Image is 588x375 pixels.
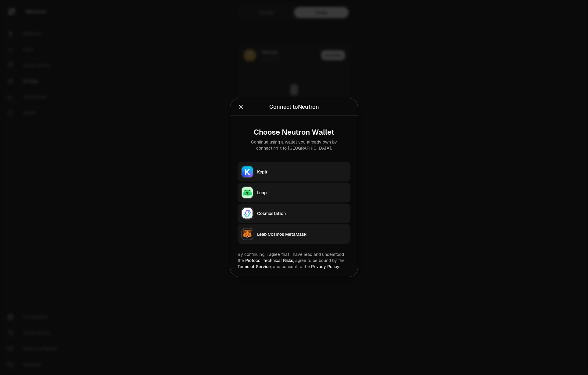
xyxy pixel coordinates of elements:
a: Privacy Policy. [311,264,340,269]
a: Protocol Technical Risks, [245,258,294,263]
button: Close [238,103,244,111]
button: LeapLeap [238,183,350,202]
div: Cosmostation [257,210,347,217]
div: Leap Cosmos MetaMask [257,231,347,237]
div: Leap [257,190,347,196]
div: Keplr [257,169,347,175]
img: Keplr [242,166,253,177]
a: Terms of Service, [238,264,272,269]
button: CosmostationCosmostation [238,204,350,223]
div: Continue using a wallet you already own by connecting it to [GEOGRAPHIC_DATA]. [242,139,346,151]
img: Leap [242,187,253,198]
div: Choose Neutron Wallet [242,128,346,137]
img: Leap Cosmos MetaMask [242,229,253,240]
button: KeplrKeplr [238,162,350,182]
img: Cosmostation [242,208,253,219]
div: Connect to Neutron [269,103,319,111]
div: By continuing, I agree that I have read and understood the agree to be bound by the and consent t... [238,251,350,270]
button: Leap Cosmos MetaMaskLeap Cosmos MetaMask [238,224,350,244]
